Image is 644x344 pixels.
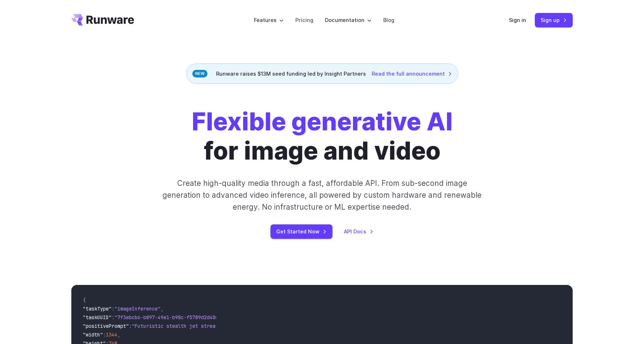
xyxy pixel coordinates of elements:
[112,314,115,321] span: :
[132,323,394,329] span: "Futuristic stealth jet streaking through a neon-lit cityscape with glowing purple exhaust"
[186,63,458,84] div: Runware raises $13M seed funding led by Insight Partners
[112,305,115,312] span: :
[115,314,224,321] span: "7f3ebcb6-b897-49e1-b98c-f5789d2d40d7"
[509,16,526,24] a: Sign in
[103,331,106,338] span: :
[83,314,112,321] span: "taskUUID"
[106,331,117,338] span: 1344
[254,16,284,24] label: Features
[83,331,103,338] span: "width"
[83,305,112,312] span: "taskType"
[383,16,394,24] a: Blog
[71,14,134,26] a: Go to /
[372,70,452,78] a: Read the full announcement
[192,107,453,166] h1: for image and video
[325,16,372,24] label: Documentation
[115,305,161,312] span: "imageInference"
[83,323,129,329] span: "positivePrompt"
[83,297,86,303] span: {
[344,227,374,236] a: API Docs
[117,331,120,338] span: ,
[270,224,332,238] a: Get Started Now
[192,107,453,136] strong: Flexible generative AI
[295,16,313,24] a: Pricing
[535,13,573,27] a: Sign up
[161,305,164,312] span: ,
[162,177,483,213] p: Create high-quality media through a fast, affordable API. From sub-second image generation to adv...
[129,323,132,329] span: :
